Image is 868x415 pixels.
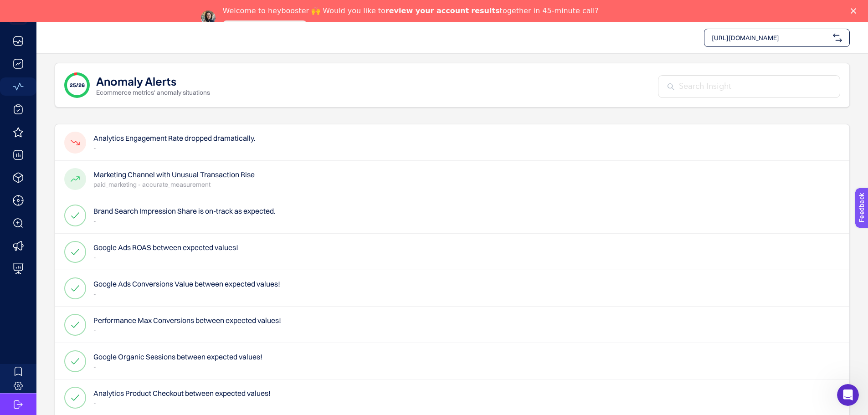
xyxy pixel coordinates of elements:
h4: Google Organic Sessions between expected values! [93,351,262,362]
div: Close [851,8,860,14]
p: - [93,143,256,153]
span: 25/26 [70,82,85,89]
div: Welcome to heybooster 🙌 Would you like to together in 45-minute call? [223,6,599,15]
h4: Brand Search Impression Share is on-track as expected. [93,205,276,216]
p: - [93,399,271,408]
a: Speak with an Expert [223,20,307,31]
p: paid_marketing - accurate_measurement [93,180,255,189]
h4: Performance Max Conversions between expected values! [93,315,281,326]
b: results [471,6,499,15]
img: svg%3e [833,33,842,42]
h4: Marketing Channel with Unusual Transaction Rise [93,169,255,180]
p: - [93,216,276,225]
input: Search Insight [679,81,831,93]
iframe: Intercom live chat [837,384,859,406]
span: Feedback [5,3,35,10]
h1: Anomaly Alerts [96,73,176,88]
b: review your account [385,6,469,15]
h4: Analytics Product Checkout between expected values! [93,388,271,399]
p: Ecommerce metrics' anomaly situations [96,88,210,97]
span: [URL][DOMAIN_NAME] [712,33,829,42]
h4: Google Ads Conversions Value between expected values! [93,278,280,289]
p: - [93,289,280,298]
p: - [93,253,238,262]
img: Profile image for Neslihan [201,10,216,25]
h4: Google Ads ROAS between expected values! [93,242,238,253]
p: - [93,362,262,371]
img: Search Insight [668,83,674,90]
h4: Analytics Engagement Rate dropped dramatically. [93,133,256,143]
p: - [93,326,281,335]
